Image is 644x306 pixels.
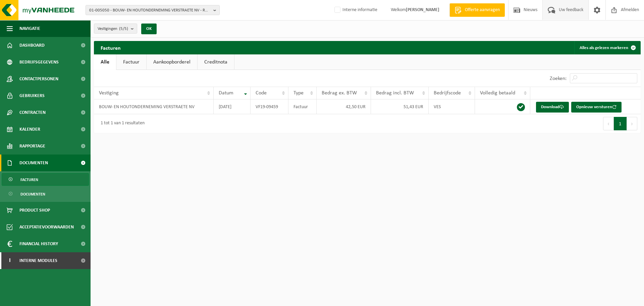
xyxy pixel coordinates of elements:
[463,7,501,13] span: Offerte aanvragen
[98,24,128,34] span: Vestigingen
[333,5,377,15] label: Interne informatie
[116,54,146,70] a: Factuur
[614,117,627,130] button: 1
[434,90,461,96] span: Bedrijfscode
[94,99,214,114] td: BOUW- EN HOUTONDERNEMING VERSTRAETE NV
[19,20,40,37] span: Navigatie
[536,102,569,113] a: Download
[371,99,428,114] td: 51,43 EUR
[603,117,614,130] button: Previous
[219,90,233,96] span: Datum
[19,252,57,269] span: Interne modules
[449,3,505,17] a: Offerte aanvragen
[19,235,58,252] span: Financial History
[86,5,220,15] button: 01-005050 - BOUW- EN HOUTONDERNEMING VERSTRAETE NV - ROESELARE
[19,87,45,104] span: Gebruikers
[2,173,89,186] a: Facturen
[94,54,116,70] a: Alle
[99,90,119,96] span: Vestiging
[429,99,475,114] td: VES
[89,5,211,15] span: 01-005050 - BOUW- EN HOUTONDERNEMING VERSTRAETE NV - ROESELARE
[19,104,46,121] span: Contracten
[94,41,127,54] h2: Facturen
[19,71,58,87] span: Contactpersonen
[293,90,304,96] span: Type
[7,252,13,269] span: I
[480,90,515,96] span: Volledig betaald
[288,99,317,114] td: Factuur
[19,155,48,171] span: Documenten
[94,24,137,34] button: Vestigingen(5/5)
[550,76,567,81] label: Zoeken:
[147,54,197,70] a: Aankoopborderel
[376,90,414,96] span: Bedrag incl. BTW
[256,90,267,96] span: Code
[574,41,640,54] button: Alles als gelezen markeren
[119,27,128,31] count: (5/5)
[251,99,288,114] td: VF19-09459
[198,54,234,70] a: Creditnota
[19,219,74,235] span: Acceptatievoorwaarden
[627,117,637,130] button: Next
[20,173,38,186] span: Facturen
[214,99,251,114] td: [DATE]
[19,54,59,71] span: Bedrijfsgegevens
[97,118,145,130] div: 1 tot 1 van 1 resultaten
[141,24,157,34] button: OK
[19,121,40,138] span: Kalender
[20,188,45,201] span: Documenten
[406,7,439,12] strong: [PERSON_NAME]
[571,102,622,113] button: Opnieuw versturen
[2,187,89,200] a: Documenten
[19,37,45,54] span: Dashboard
[322,90,357,96] span: Bedrag ex. BTW
[317,99,371,114] td: 42,50 EUR
[19,138,45,155] span: Rapportage
[19,202,50,219] span: Product Shop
